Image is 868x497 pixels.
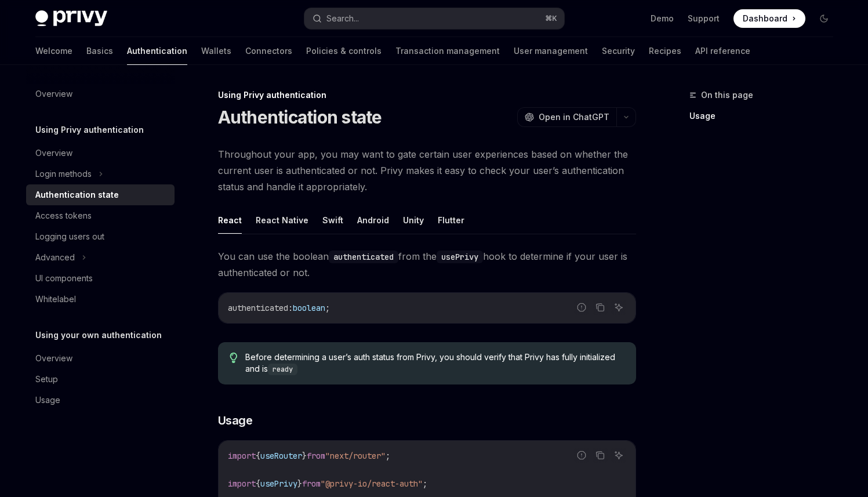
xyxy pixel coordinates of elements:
[602,37,635,65] a: Security
[35,209,92,223] div: Access tokens
[293,303,325,313] span: boolean
[357,206,389,233] li: Android
[304,8,564,29] button: Search...⌘K
[438,206,464,234] button: Flutter
[325,303,330,313] span: ;
[649,37,681,65] a: Recipes
[695,37,750,65] a: API reference
[325,451,386,461] span: "next/router"
[815,9,833,28] button: Toggle dark mode
[593,300,608,315] button: Copy the contents from the code block
[35,87,72,101] div: Overview
[228,451,256,461] span: import
[545,14,557,23] span: ⌘ K
[256,206,308,234] button: React Native
[403,206,424,233] li: Unity
[256,206,308,233] li: React Native
[218,89,636,101] div: Using Privy authentication
[322,206,343,234] button: Swift
[26,226,175,247] a: Logging users out
[574,300,589,315] button: Report incorrect code
[26,390,175,411] a: Usage
[26,184,175,205] a: Authentication state
[539,111,609,123] span: Open in ChatGPT
[26,247,175,268] div: Advanced
[517,107,616,127] button: Open in ChatGPT
[307,451,325,461] span: from
[35,251,75,264] div: Advanced
[86,37,113,65] a: Basics
[26,164,175,184] div: Login methods
[574,448,589,463] button: Report incorrect code
[395,37,500,65] a: Transaction management
[326,12,359,26] div: Search...
[593,448,608,463] button: Copy the contents from the code block
[35,167,92,181] div: Login methods
[743,13,787,24] span: Dashboard
[26,348,175,369] a: Overview
[127,37,187,65] a: Authentication
[35,372,58,386] div: Setup
[437,251,483,263] code: usePrivy
[26,143,175,164] a: Overview
[35,188,119,202] div: Authentication state
[733,9,805,28] a: Dashboard
[26,289,175,310] a: Whitelabel
[35,10,107,27] img: dark logo
[230,353,238,363] svg: Tip
[35,37,72,65] a: Welcome
[245,351,624,375] span: Before determining a user’s auth status from Privy, you should verify that Privy has fully initia...
[688,13,720,24] a: Support
[35,146,72,160] div: Overview
[357,206,389,234] button: Android
[689,107,842,125] a: Usage
[228,303,288,313] span: authenticated
[302,451,307,461] span: }
[514,37,588,65] a: User management
[701,88,753,102] span: On this page
[386,451,390,461] span: ;
[611,300,626,315] button: Ask AI
[403,206,424,234] button: Unity
[218,248,636,281] span: You can use the boolean from the hook to determine if your user is authenticated or not.
[218,412,253,429] span: Usage
[26,205,175,226] a: Access tokens
[306,37,382,65] a: Policies & controls
[35,328,162,342] h5: Using your own authentication
[322,206,343,233] li: Swift
[438,206,464,233] li: Flutter
[329,251,398,263] code: authenticated
[35,393,60,407] div: Usage
[35,271,93,285] div: UI components
[35,292,76,306] div: Whitelabel
[26,369,175,390] a: Setup
[35,123,144,137] h5: Using Privy authentication
[218,206,242,233] li: React
[288,303,293,313] span: :
[268,364,297,375] code: ready
[26,268,175,289] a: UI components
[201,37,231,65] a: Wallets
[218,146,636,195] span: Throughout your app, you may want to gate certain user experiences based on whether the current u...
[256,451,260,461] span: {
[35,230,104,244] div: Logging users out
[245,37,292,65] a: Connectors
[611,448,626,463] button: Ask AI
[260,451,302,461] span: useRouter
[26,84,175,104] a: Overview
[218,206,242,234] button: React
[651,13,674,24] a: Demo
[218,107,382,128] h1: Authentication state
[35,351,72,365] div: Overview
